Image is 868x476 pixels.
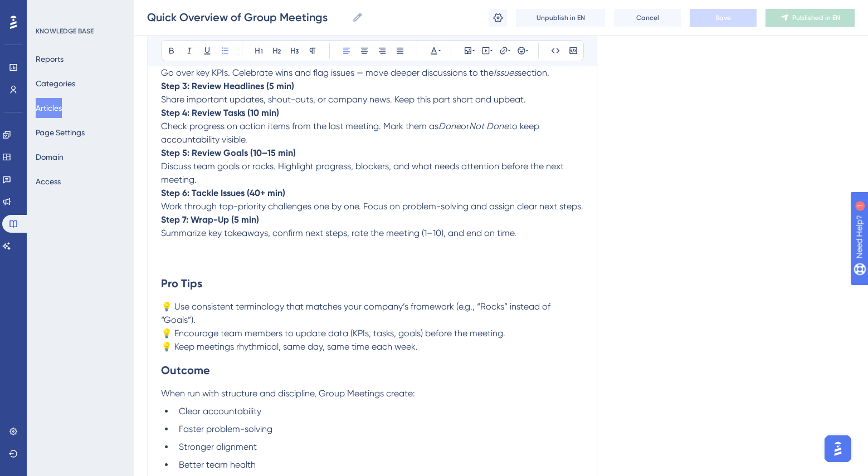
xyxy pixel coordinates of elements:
strong: Step 3: Review Headlines (5 min) [161,81,294,91]
button: Unpublish in EN [516,9,605,27]
strong: Step 5: Review Goals (10–15 min) [161,148,296,158]
em: Not Done [469,121,509,131]
span: or [461,121,469,131]
span: section. [518,67,549,78]
span: Save [715,13,731,22]
span: Go over key KPIs. Celebrate wins and flag issues — move deeper discussions to the [161,67,494,78]
span: Need Help? [26,3,70,16]
span: 💡 Encourage team members to update data (KPIs, tasks, goals) before the meeting. [161,328,505,338]
span: Share important updates, shout-outs, or company news. Keep this part short and upbeat. [161,94,526,105]
em: Done [438,121,461,131]
span: Faster problem-solving [179,424,272,434]
span: Check progress on action items from the last meeting. Mark them as [161,121,438,131]
span: Unpublish in EN [537,13,585,22]
span: Summarize key takeaways, confirm next steps, rate the meeting (1–10), and end on time. [161,228,516,238]
strong: Outcome [161,364,210,377]
span: Work through top-priority challenges one by one. Focus on problem-solving and assign clear next s... [161,201,583,212]
button: Published in EN [765,9,855,27]
span: 💡 Keep meetings rhythmical, same day, same time each week. [161,341,418,352]
div: KNOWLEDGE BASE [36,27,94,36]
span: Discuss team goals or rocks. Highlight progress, blockers, and what needs attention before the ne... [161,161,566,185]
button: Reports [36,49,64,69]
strong: Step 6: Tackle Issues (40+ min) [161,188,285,198]
button: Save [690,9,757,27]
button: Articles [36,98,62,118]
span: Cancel [636,13,659,22]
em: Issues [494,67,518,78]
button: Categories [36,73,75,94]
span: Better team health [179,459,256,470]
strong: Step 4: Review Tasks (10 min) [161,107,279,118]
div: 1 [77,6,81,14]
button: Page Settings [36,122,85,143]
strong: Pro Tips [161,277,202,290]
span: Clear accountability [179,406,261,416]
strong: Step 7: Wrap-Up (5 min) [161,214,259,225]
button: Cancel [614,9,681,27]
button: Access [36,171,61,192]
span: Stronger alignment [179,441,257,452]
span: When run with structure and discipline, Group Meetings create: [161,388,415,399]
iframe: UserGuiding AI Assistant Launcher [821,432,855,465]
span: 💡 Use consistent terminology that matches your company’s framework (e.g., “Rocks” instead of “Goa... [161,301,553,325]
span: Published in EN [792,13,840,22]
input: Article Name [147,9,348,25]
button: Domain [36,147,64,167]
